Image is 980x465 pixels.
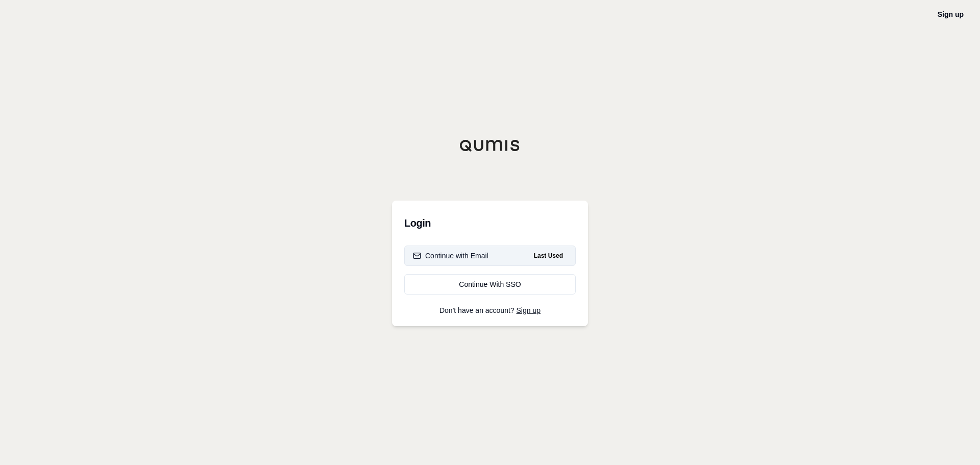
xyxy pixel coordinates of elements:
[413,251,488,261] div: Continue with Email
[404,213,576,233] h3: Login
[404,246,576,266] button: Continue with EmailLast Used
[530,250,567,262] span: Last Used
[404,274,576,295] a: Continue With SSO
[517,306,541,314] a: Sign up
[938,10,964,18] a: Sign up
[459,139,521,152] img: Qumis
[413,279,567,289] div: Continue With SSO
[404,307,576,314] p: Don't have an account?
